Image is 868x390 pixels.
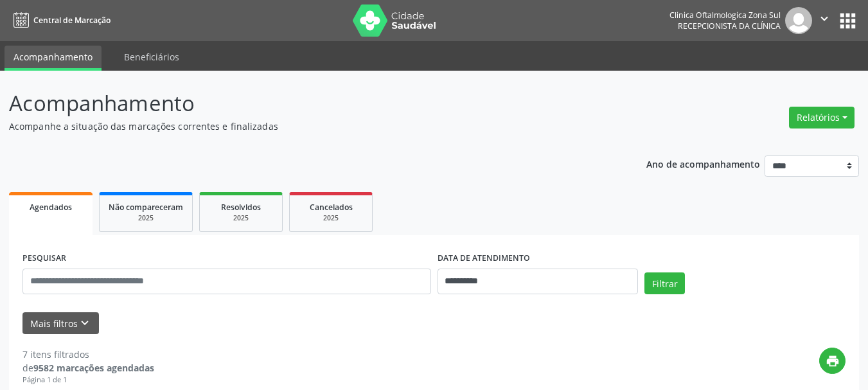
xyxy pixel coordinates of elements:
i: keyboard_arrow_down [78,316,92,330]
a: Beneficiários [115,46,188,68]
img: img [785,7,812,34]
button: Filtrar [644,272,685,294]
div: 2025 [209,213,273,223]
div: 2025 [299,213,363,223]
button: Relatórios [789,107,855,129]
span: Resolvidos [221,202,261,213]
p: Ano de acompanhamento [646,155,760,172]
strong: 9582 marcações agendadas [33,362,154,374]
label: DATA DE ATENDIMENTO [438,249,530,269]
button: apps [837,10,859,32]
p: Acompanhe a situação das marcações correntes e finalizadas [9,120,604,133]
p: Acompanhamento [9,87,604,120]
div: Página 1 de 1 [22,375,154,386]
span: Recepcionista da clínica [678,21,781,31]
button:  [812,7,837,34]
label: PESQUISAR [22,249,66,269]
span: Agendados [30,202,72,213]
span: Central de Marcação [33,15,111,26]
div: 2025 [109,213,183,223]
i: print [826,354,840,368]
div: 7 itens filtrados [22,348,154,361]
a: Acompanhamento [4,46,102,71]
div: Clinica Oftalmologica Zona Sul [669,10,781,21]
span: Cancelados [310,202,353,213]
div: de [22,361,154,375]
a: Central de Marcação [9,10,111,31]
button: Mais filtroskeyboard_arrow_down [22,312,99,335]
span: Não compareceram [109,202,183,213]
button: print [819,348,846,374]
i:  [817,12,831,26]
